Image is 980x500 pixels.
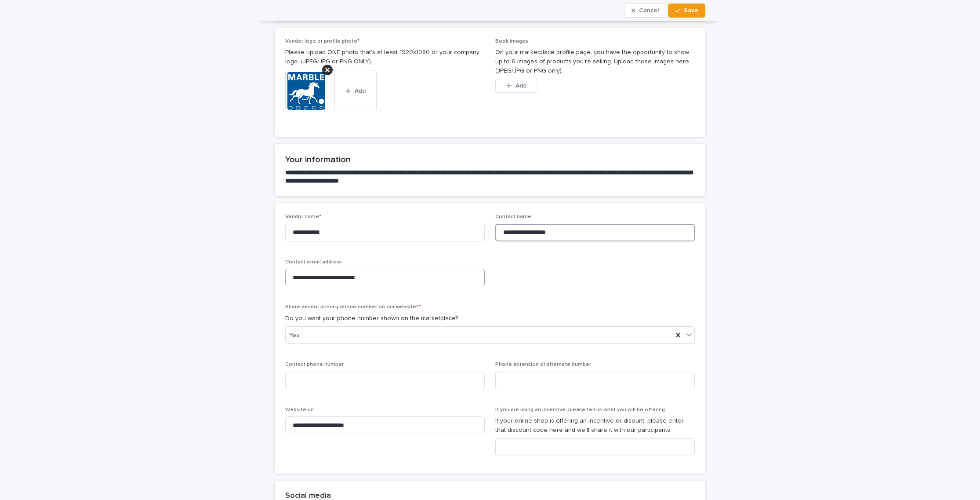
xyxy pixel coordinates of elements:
[495,362,591,367] span: Phone extension or alternate number
[285,259,342,265] span: Contact email address
[285,39,359,44] span: Vendor logo or profile photo
[624,4,666,18] button: Cancel
[495,48,695,75] p: On your marketplace profile page, you have the opportunity to show up to 6 images of products you...
[684,7,698,14] span: Save
[639,7,659,14] span: Cancel
[285,214,321,219] span: Vendor name
[285,154,695,165] h2: Your information
[285,48,485,66] p: Please upload ONE photo that’s at least 1920x1080 or your company logo. (JPEG/JPG or PNG ONLY)
[355,88,366,94] span: Add
[495,407,666,412] span: If you are using an incentive, please tell us what you will be offering.
[495,416,695,435] p: If your online shop is offering an incentive or disount, please enter that discount code here and...
[285,304,421,310] span: Share vendor primary phone number on our website?
[495,79,537,93] button: Add
[285,362,344,367] span: Contact phone number
[668,4,705,18] button: Save
[495,39,528,44] span: Book images
[285,407,314,412] span: Website url
[515,83,526,89] span: Add
[334,70,377,112] button: Add
[289,331,299,340] span: Yes
[285,314,695,323] p: Do you want your phone number shown on the marketplace?
[495,214,531,219] span: Contact name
